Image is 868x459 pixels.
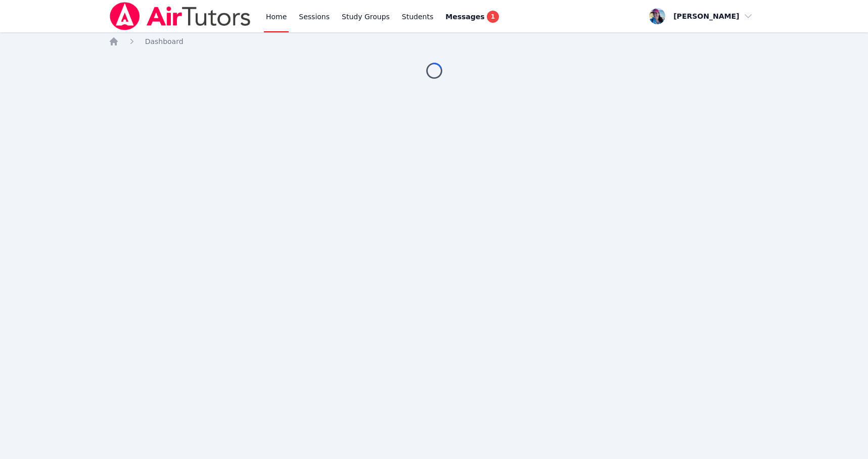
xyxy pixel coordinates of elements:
[145,36,184,47] a: Dashboard
[445,12,484,22] span: Messages
[487,11,499,23] span: 1
[109,2,252,30] img: Air Tutors
[109,36,760,47] nav: Breadcrumb
[145,37,184,45] span: Dashboard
